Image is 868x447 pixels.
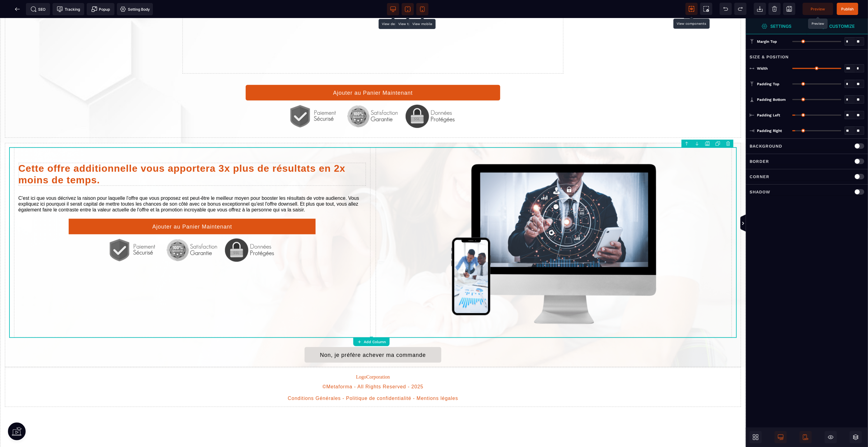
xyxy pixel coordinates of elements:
[117,3,153,15] span: Favicon
[450,145,657,306] img: a4731ff007308822c135a82cd0feee97_277_qss.png
[286,82,460,114] img: 87d055df17f6086273031842b6306d2b_279_paiement_s%C3%A9curis%C3%A9.png
[353,338,389,346] button: Add Column
[800,431,812,443] span: Is Show Mobile
[57,6,80,12] span: Tracking
[769,3,781,15] span: Clear
[87,3,114,15] span: Create Alert Modal
[757,128,782,133] span: Padding Right
[750,188,770,196] p: Shadow
[69,200,316,216] button: Ajouter au Panier Maintenant
[837,3,858,15] span: Save
[416,3,429,15] span: View mobile
[120,6,150,12] span: Setting Body
[830,24,855,28] strong: Customize
[31,6,46,12] span: SEO
[750,431,762,443] span: Open Blocks
[746,18,807,34] span: Open Style Manager
[750,142,782,150] p: Background
[52,3,84,15] span: Tracking code
[757,97,786,102] span: Padding Bottom
[720,3,732,15] span: Undo
[757,82,779,86] span: Padding Top
[771,24,792,28] strong: Settings
[754,3,766,15] span: Open Import Webpage
[746,214,752,233] span: Toggle Views
[757,113,780,118] span: Padding Left
[700,3,712,15] span: Screenshot
[26,3,50,15] span: Seo meta data
[18,144,366,168] div: Cette offre additionnelle vous apportera 3x plus de résultats en 2x moins de temps.
[757,39,777,44] span: Margin Top
[734,3,747,15] span: Redo
[9,354,737,364] text: LogoCorporation
[387,3,399,15] span: View desktop
[402,3,414,15] span: View tablet
[825,431,837,443] span: Cmd Hidden Block
[841,7,854,11] span: Publish
[91,6,110,12] span: Popup
[746,49,868,60] div: Size & Position
[364,340,386,344] strong: Add Column
[750,173,769,180] p: Corner
[803,3,833,15] span: Preview
[783,3,795,15] span: Save
[757,66,768,71] span: Width
[305,329,441,344] button: Non, je préfère achever ma commande
[685,3,698,15] span: View components
[18,177,360,194] span: C'est ici que vous décrivez la raison pour laquelle l'offre que vous proposez est peut-être le me...
[775,431,787,443] span: Is Show Desktop
[811,7,825,11] span: Preview
[807,18,868,34] span: Open Style Manager
[850,431,862,443] span: Open Sub Layers
[105,216,280,248] img: 87d055df17f6086273031842b6306d2b_279_paiement_s%C3%A9curis%C3%A9.png
[9,364,737,385] text: ©Metaforma - All Rights Reserved - 2025 Conditions Générales - Politique de confidentialité - Men...
[11,3,24,15] span: Back
[246,67,500,82] button: Ajouter au Panier Maintenant
[750,158,769,165] p: Border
